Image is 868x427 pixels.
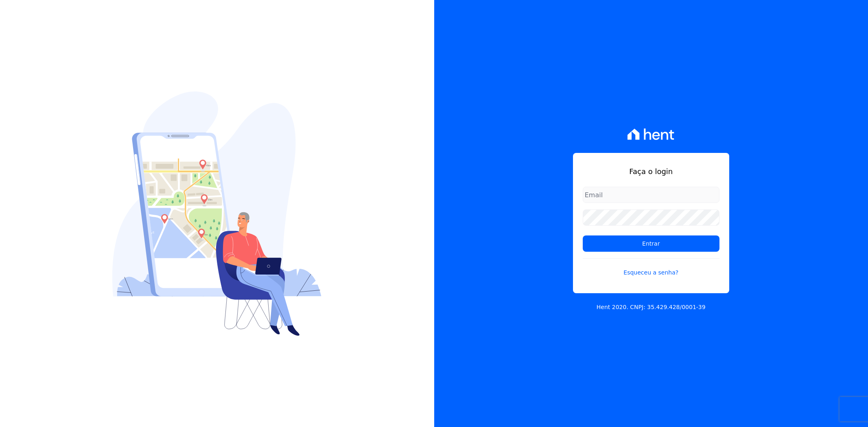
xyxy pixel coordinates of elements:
img: Login [112,91,321,336]
input: Email [583,187,719,203]
p: Hent 2020. CNPJ: 35.429.428/0001-39 [597,303,706,312]
input: Entrar [583,235,719,252]
h1: Faça o login [583,166,719,177]
a: Esqueceu a senha? [583,258,719,277]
